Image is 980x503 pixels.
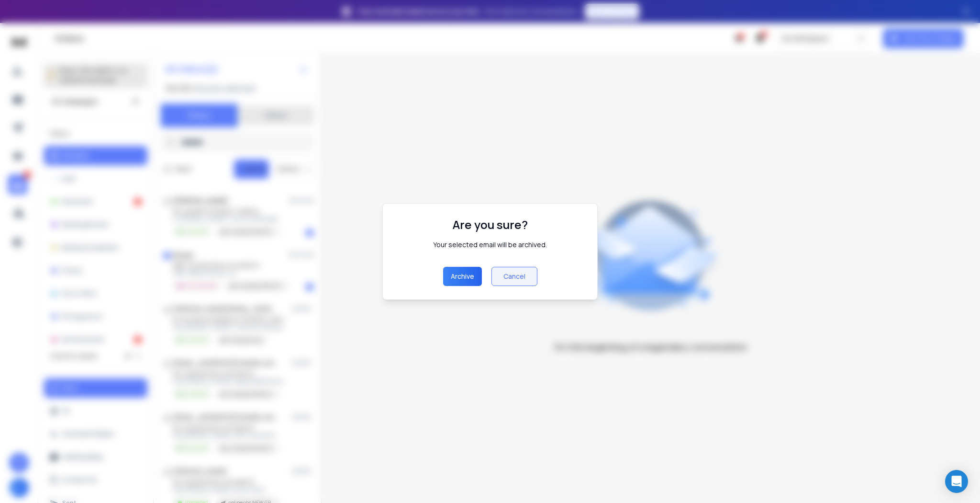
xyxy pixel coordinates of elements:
[451,272,474,281] p: archive
[453,217,528,232] h1: Are you sure?
[945,470,968,493] div: Open Intercom Messenger
[433,240,547,250] div: Your selected email will be archived.
[443,267,482,286] button: archive
[491,267,537,286] button: Cancel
